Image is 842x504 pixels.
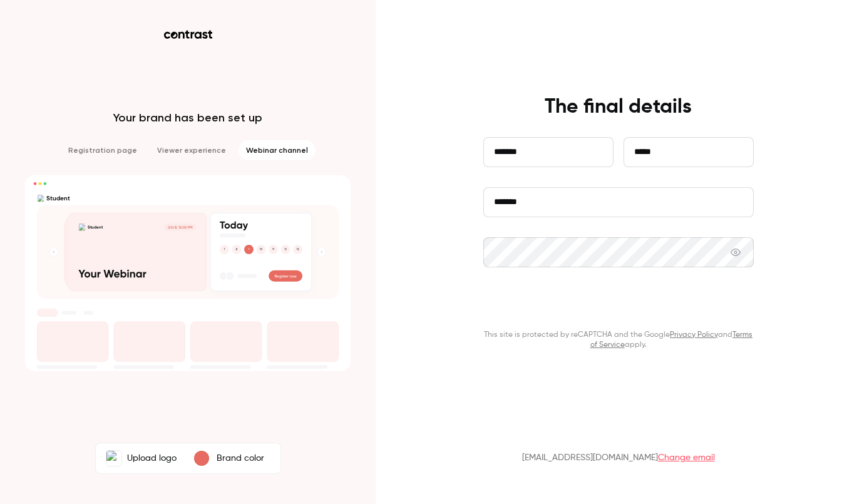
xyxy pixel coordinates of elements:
[184,446,278,471] button: Brand color
[46,195,70,202] text: Student
[522,451,715,464] p: [EMAIL_ADDRESS][DOMAIN_NAME]
[217,452,264,465] p: Brand color
[239,140,316,160] li: Webinar channel
[545,95,692,120] h4: The final details
[670,331,718,339] a: Privacy Policy
[150,140,234,160] li: Viewer experience
[658,453,715,462] a: Change email
[483,330,754,350] p: This site is protected by reCAPTCHA and the Google and apply.
[98,446,184,471] label: StudentUpload logo
[88,225,103,229] text: Student
[106,451,121,466] img: Student
[61,140,145,160] li: Registration page
[590,331,753,349] a: Terms of Service
[113,110,262,125] p: Your brand has been set up
[483,290,754,320] button: Continue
